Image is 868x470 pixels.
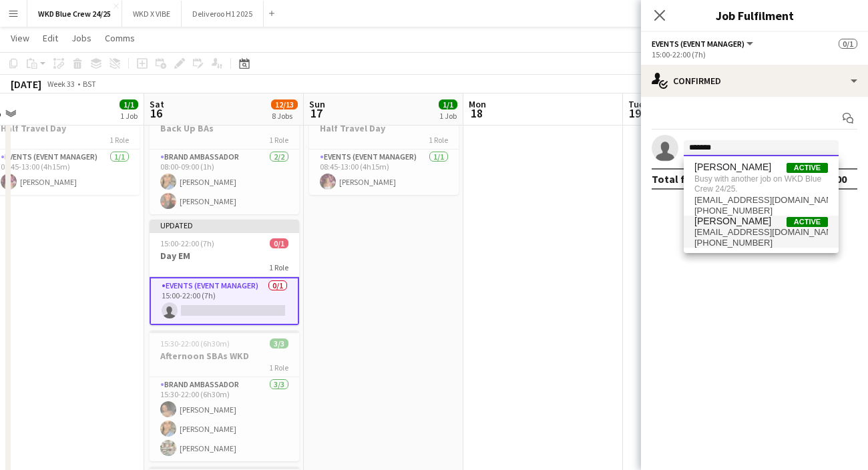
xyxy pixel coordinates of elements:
[309,103,459,195] app-job-card: 08:45-13:00 (4h15m)1/1Half Travel Day1 RoleEvents (Event Manager)1/108:45-13:00 (4h15m)[PERSON_NAME]
[626,105,644,121] span: 19
[11,77,41,91] div: [DATE]
[839,39,857,49] span: 0/1
[652,49,857,59] div: 15:00-22:00 (7h)
[439,111,457,121] div: 1 Job
[11,32,29,44] span: View
[120,99,138,109] span: 1/1
[309,98,325,110] span: Sun
[150,220,299,325] app-job-card: Updated15:00-22:00 (7h)0/1Day EM1 RoleEvents (Event Manager)0/115:00-22:00 (7h)
[269,363,288,373] span: 1 Role
[309,150,459,195] app-card-role: Events (Event Manager)1/108:45-13:00 (4h15m)[PERSON_NAME]
[270,338,288,348] span: 3/3
[439,99,457,109] span: 1/1
[160,338,230,348] span: 15:30-22:00 (6h30m)
[694,216,771,227] span: Jessica Robinson
[37,29,63,47] a: Edit
[694,206,828,216] span: +447444208829
[652,39,755,49] button: Events (Event Manager)
[694,173,828,195] span: Busy with another job on WKD Blue Crew 24/25.
[787,217,828,227] span: Active
[652,172,697,186] div: Total fee
[5,29,35,47] a: View
[150,98,164,110] span: Sat
[83,79,96,89] div: BST
[122,1,182,27] button: WKD X VIBE
[71,32,91,44] span: Jobs
[150,150,299,214] app-card-role: Brand Ambassador2/208:00-09:00 (1h)[PERSON_NAME][PERSON_NAME]
[120,111,138,121] div: 1 Job
[44,79,77,89] span: Week 33
[43,32,58,44] span: Edit
[429,135,448,145] span: 1 Role
[110,135,129,145] span: 1 Role
[787,163,828,173] span: Active
[150,330,299,461] app-job-card: 15:30-22:00 (6h30m)3/3Afternoon SBAs WKD1 RoleBrand Ambassador3/315:30-22:00 (6h30m)[PERSON_NAME]...
[99,29,140,47] a: Comms
[641,65,868,97] div: Confirmed
[150,122,299,134] h3: Back Up BAs
[694,227,828,238] span: jessrobbomusic@gmail.com
[150,377,299,461] app-card-role: Brand Ambassador3/315:30-22:00 (6h30m)[PERSON_NAME][PERSON_NAME][PERSON_NAME]
[694,238,828,248] span: +447425319561
[105,32,135,44] span: Comms
[66,29,97,47] a: Jobs
[467,105,486,121] span: 18
[309,122,459,134] h3: Half Travel Day
[150,250,299,262] h3: Day EM
[269,135,288,145] span: 1 Role
[272,111,297,121] div: 8 Jobs
[307,105,325,121] span: 17
[469,98,486,110] span: Mon
[271,99,298,109] span: 12/13
[694,195,828,206] span: jessrobo32@gmail.com
[150,103,299,214] app-job-card: 08:00-09:00 (1h)2/2Back Up BAs1 RoleBrand Ambassador2/208:00-09:00 (1h)[PERSON_NAME][PERSON_NAME]
[628,98,644,110] span: Tue
[641,7,868,24] h3: Job Fulfilment
[150,220,299,230] div: Updated
[150,350,299,362] h3: Afternoon SBAs WKD
[182,1,264,27] button: Deliveroo H1 2025
[269,262,288,272] span: 1 Role
[694,162,771,173] span: Jessica Robinson
[160,238,214,248] span: 15:00-22:00 (7h)
[150,277,299,325] app-card-role: Events (Event Manager)0/115:00-22:00 (7h)
[148,105,164,121] span: 16
[270,238,288,248] span: 0/1
[27,1,122,27] button: WKD Blue Crew 24/25
[652,39,744,49] span: Events (Event Manager)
